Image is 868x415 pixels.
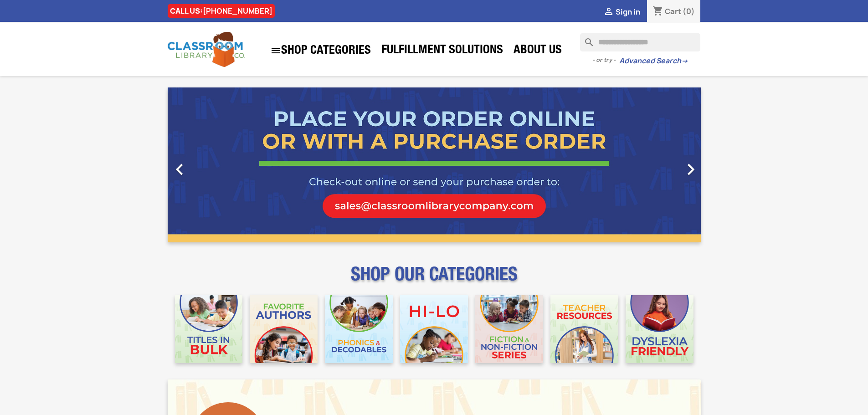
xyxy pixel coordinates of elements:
[683,6,695,16] span: (0)
[580,33,700,51] input: Search
[679,158,702,181] i: 
[377,42,508,60] a: Fulfillment Solutions
[266,41,375,61] a: SHOP CATEGORIES
[475,295,543,363] img: CLC_Fiction_Nonfiction_Mobile.jpg
[168,4,275,18] div: CALL US:
[619,56,688,66] a: Advanced Search→
[325,295,393,363] img: CLC_Phonics_And_Decodables_Mobile.jpg
[168,272,701,288] p: SHOP OUR CATEGORIES
[168,158,191,181] i: 
[616,7,640,17] span: Sign in
[400,295,468,363] img: CLC_HiLo_Mobile.jpg
[652,6,663,17] i: shopping_cart
[270,45,281,56] i: 
[250,295,318,363] img: CLC_Favorite_Authors_Mobile.jpg
[203,6,272,16] a: [PHONE_NUMBER]
[168,87,701,242] ul: Carousel container
[681,56,688,66] span: →
[626,295,693,363] img: CLC_Dyslexia_Mobile.jpg
[621,87,701,242] a: Next
[175,295,243,363] img: CLC_Bulk_Mobile.jpg
[168,87,248,242] a: Previous
[168,32,245,67] img: Classroom Library Company
[603,7,640,17] a:  Sign in
[550,295,618,363] img: CLC_Teacher_Resources_Mobile.jpg
[580,33,591,44] i: search
[603,7,614,18] i: 
[665,6,681,16] span: Cart
[509,42,566,60] a: About Us
[592,56,619,65] span: - or try -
